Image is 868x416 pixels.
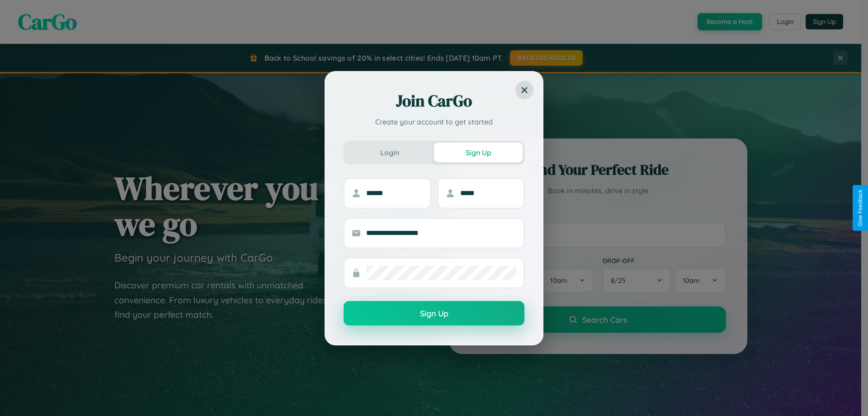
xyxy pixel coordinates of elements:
[344,301,524,325] button: Sign Up
[344,90,524,112] h2: Join CarGo
[434,143,523,163] button: Sign Up
[857,190,863,226] div: Give Feedback
[345,143,434,163] button: Login
[344,116,524,127] p: Create your account to get started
